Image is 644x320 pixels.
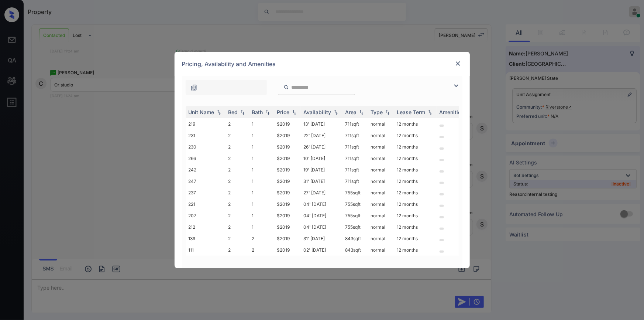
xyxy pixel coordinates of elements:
[186,221,225,233] td: 212
[249,198,274,210] td: 1
[277,109,290,115] div: Price
[368,176,394,187] td: normal
[186,141,225,153] td: 230
[394,210,437,221] td: 12 months
[290,110,298,115] img: sorting
[301,187,342,198] td: 27' [DATE]
[342,210,368,221] td: 755 sqft
[249,187,274,198] td: 1
[368,198,394,210] td: normal
[186,176,225,187] td: 247
[394,118,437,130] td: 12 months
[274,164,301,176] td: $2019
[249,130,274,141] td: 1
[186,233,225,244] td: 139
[228,109,238,115] div: Bed
[368,130,394,141] td: normal
[342,198,368,210] td: 755 sqft
[225,244,249,256] td: 2
[225,141,249,153] td: 2
[301,221,342,233] td: 04' [DATE]
[384,110,391,115] img: sorting
[225,130,249,141] td: 2
[368,164,394,176] td: normal
[249,164,274,176] td: 1
[394,187,437,198] td: 12 months
[452,81,461,90] img: icon-zuma
[301,210,342,221] td: 04' [DATE]
[249,221,274,233] td: 1
[249,210,274,221] td: 1
[190,84,197,91] img: icon-zuma
[342,141,368,153] td: 711 sqft
[301,233,342,244] td: 31' [DATE]
[368,210,394,221] td: normal
[274,221,301,233] td: $2019
[252,109,263,115] div: Bath
[332,110,340,115] img: sorting
[368,141,394,153] td: normal
[342,130,368,141] td: 711 sqft
[274,176,301,187] td: $2019
[368,244,394,256] td: normal
[301,164,342,176] td: 19' [DATE]
[186,210,225,221] td: 207
[225,221,249,233] td: 2
[249,118,274,130] td: 1
[283,84,289,91] img: icon-zuma
[274,130,301,141] td: $2019
[342,164,368,176] td: 711 sqft
[225,210,249,221] td: 2
[342,187,368,198] td: 755 sqft
[301,141,342,153] td: 26' [DATE]
[394,164,437,176] td: 12 months
[440,109,464,115] div: Amenities
[186,198,225,210] td: 221
[189,109,214,115] div: Unit Name
[304,109,331,115] div: Availability
[342,221,368,233] td: 755 sqft
[394,221,437,233] td: 12 months
[274,244,301,256] td: $2019
[368,187,394,198] td: normal
[186,187,225,198] td: 237
[175,52,470,76] div: Pricing, Availability and Amenities
[249,233,274,244] td: 2
[186,153,225,164] td: 266
[274,118,301,130] td: $2019
[186,244,225,256] td: 111
[342,118,368,130] td: 711 sqft
[249,244,274,256] td: 2
[342,153,368,164] td: 711 sqft
[225,118,249,130] td: 2
[186,118,225,130] td: 219
[274,187,301,198] td: $2019
[358,110,365,115] img: sorting
[394,244,437,256] td: 12 months
[274,233,301,244] td: $2019
[368,233,394,244] td: normal
[186,164,225,176] td: 242
[454,60,462,67] img: close
[225,187,249,198] td: 2
[342,233,368,244] td: 843 sqft
[371,109,383,115] div: Type
[342,176,368,187] td: 711 sqft
[225,233,249,244] td: 2
[397,109,426,115] div: Lease Term
[274,153,301,164] td: $2019
[301,118,342,130] td: 13' [DATE]
[225,164,249,176] td: 2
[301,198,342,210] td: 04' [DATE]
[394,198,437,210] td: 12 months
[368,153,394,164] td: normal
[368,118,394,130] td: normal
[239,110,246,115] img: sorting
[301,153,342,164] td: 10' [DATE]
[215,110,223,115] img: sorting
[394,176,437,187] td: 12 months
[426,110,434,115] img: sorting
[274,141,301,153] td: $2019
[225,153,249,164] td: 2
[249,153,274,164] td: 1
